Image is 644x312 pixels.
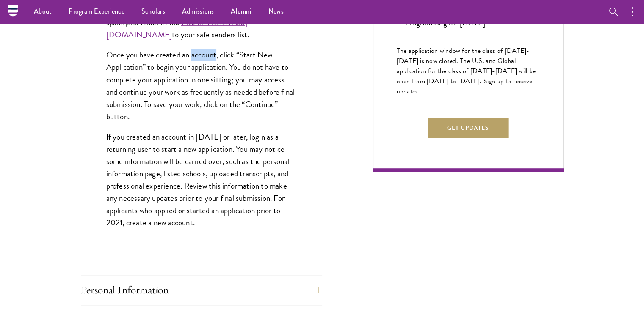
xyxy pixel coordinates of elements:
[106,131,297,229] p: If you created an account in [DATE] or later, login as a returning user to start a new applicatio...
[81,280,322,300] button: Personal Information
[397,46,536,96] span: The application window for the class of [DATE]-[DATE] is now closed. The U.S. and Global applicat...
[106,16,247,41] a: [EMAIL_ADDRESS][DOMAIN_NAME]
[428,118,508,138] button: Get Updates
[106,49,297,122] p: Once you have created an account, click “Start New Application” to begin your application. You do...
